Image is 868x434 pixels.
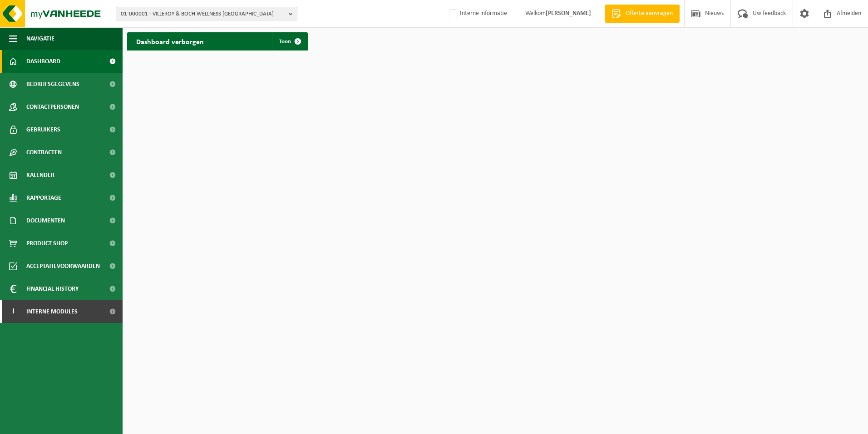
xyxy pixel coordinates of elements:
[26,232,68,255] span: Product Shop
[279,39,291,45] span: Toon
[116,7,297,20] button: 01-000001 - VILLEROY & BOCH WELLNESS [GEOGRAPHIC_DATA]
[26,27,54,50] span: Navigatie
[272,32,307,50] a: Toon
[26,164,54,187] span: Kalender
[127,32,213,50] h2: Dashboard verborgen
[26,300,78,323] span: Interne modules
[26,118,60,141] span: Gebruikers
[605,5,680,23] a: Offerte aanvragen
[26,209,65,232] span: Documenten
[623,9,675,18] span: Offerte aanvragen
[546,10,591,17] strong: [PERSON_NAME]
[26,187,61,209] span: Rapportage
[447,7,507,20] label: Interne informatie
[26,141,62,164] span: Contracten
[26,278,79,300] span: Financial History
[26,96,79,118] span: Contactpersonen
[9,300,17,323] span: I
[121,7,285,21] span: 01-000001 - VILLEROY & BOCH WELLNESS [GEOGRAPHIC_DATA]
[26,50,60,73] span: Dashboard
[26,255,100,278] span: Acceptatievoorwaarden
[26,73,79,96] span: Bedrijfsgegevens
